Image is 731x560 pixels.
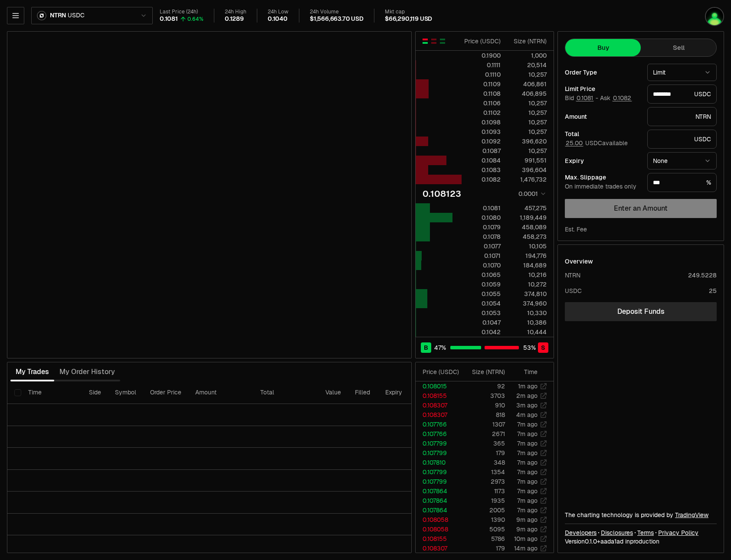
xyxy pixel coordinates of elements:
td: 348 [462,458,505,467]
div: 0.1110 [462,70,501,79]
div: $1,566,663.70 USD [310,15,364,23]
div: 0.1109 [462,80,501,88]
div: 0.1093 [462,127,501,136]
div: Amount [565,114,640,120]
th: Order Price [143,381,188,404]
img: NTRN Logo [38,12,46,20]
td: 0.108307 [416,400,462,410]
div: 0.1080 [462,213,501,222]
div: 10,257 [508,118,547,127]
div: 24h Low [268,9,288,15]
span: S [541,343,545,352]
button: My Trades [10,363,54,381]
time: 7m ago [517,506,538,514]
time: 9m ago [516,516,538,524]
td: 0.108015 [416,381,462,391]
time: 7m ago [517,449,538,457]
td: 0.107810 [416,458,462,467]
div: Est. Fee [565,225,587,234]
td: 0.108155 [416,534,462,544]
td: 0.107799 [416,439,462,448]
time: 9m ago [516,525,538,533]
div: 0.1059 [462,280,501,289]
div: Price ( USDC ) [423,368,462,376]
td: 179 [462,448,505,458]
td: 0.107799 [416,467,462,477]
div: 10,257 [508,108,547,117]
div: 991,551 [508,156,547,165]
td: 0.108058 [416,524,462,534]
time: 7m ago [517,468,538,476]
div: 10,257 [508,70,547,79]
div: 0.1083 [462,166,501,174]
div: 0.1081 [160,15,178,23]
div: NTRN [647,107,717,126]
div: 24h Volume [310,9,364,15]
div: 0.1071 [462,251,501,260]
div: 10,386 [508,318,547,327]
div: On immediate trades only [565,183,640,191]
div: 396,604 [508,166,547,174]
div: Version 0.1.0 + in production [565,537,717,546]
span: aada1ad2f77c1757f468fa0ec04a50fa47d1647e [600,537,623,545]
td: 92 [462,381,505,391]
div: Order Type [565,69,640,75]
time: 7m ago [517,430,538,438]
div: 10,257 [508,147,547,155]
div: 25 [709,287,717,295]
a: Developers [565,528,597,537]
td: 0.108307 [416,410,462,420]
span: B [424,343,428,352]
div: Total [565,131,640,137]
div: 0.1084 [462,156,501,165]
time: 10m ago [514,535,538,543]
div: % [647,173,717,192]
span: USDC [68,12,84,20]
th: Total [253,381,318,404]
div: 0.1289 [225,15,244,23]
div: Limit Price [565,86,640,92]
td: 0.107864 [416,505,462,515]
td: 179 [462,544,505,553]
iframe: Financial Chart [7,32,411,358]
time: 2m ago [516,392,538,400]
div: USDC [647,130,717,149]
button: Limit [647,64,717,81]
div: 10,216 [508,270,547,279]
div: 20,514 [508,61,547,69]
a: TradingView [675,511,708,519]
button: Buy [565,39,641,56]
a: Privacy Policy [658,528,698,537]
td: 0.107799 [416,448,462,458]
th: Time [21,381,82,404]
button: My Order History [54,363,120,381]
div: 1,189,449 [508,213,547,222]
a: Terms [637,528,654,537]
div: 249.5228 [688,271,717,280]
div: 0.1065 [462,270,501,279]
div: 0.1077 [462,242,501,251]
div: Max. Slippage [565,174,640,180]
div: 406,895 [508,89,547,98]
div: Price ( USDC ) [462,37,501,46]
div: Expiry [565,158,640,164]
button: 0.1082 [612,94,632,101]
div: 0.1055 [462,290,501,298]
td: 1307 [462,420,505,429]
button: Show Buy and Sell Orders [422,38,429,45]
span: Bid - [565,94,598,102]
td: 818 [462,410,505,420]
span: NTRN [50,12,66,20]
td: 5786 [462,534,505,544]
td: 3703 [462,391,505,400]
div: 406,861 [508,80,547,88]
td: 0.107864 [416,486,462,496]
div: 0.1900 [462,51,501,60]
div: 0.1082 [462,175,501,184]
td: 2973 [462,477,505,486]
div: Overview [565,257,593,266]
div: 0.1040 [268,15,288,23]
th: Symbol [108,381,143,404]
div: 0.1079 [462,223,501,231]
div: 10,272 [508,280,547,289]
